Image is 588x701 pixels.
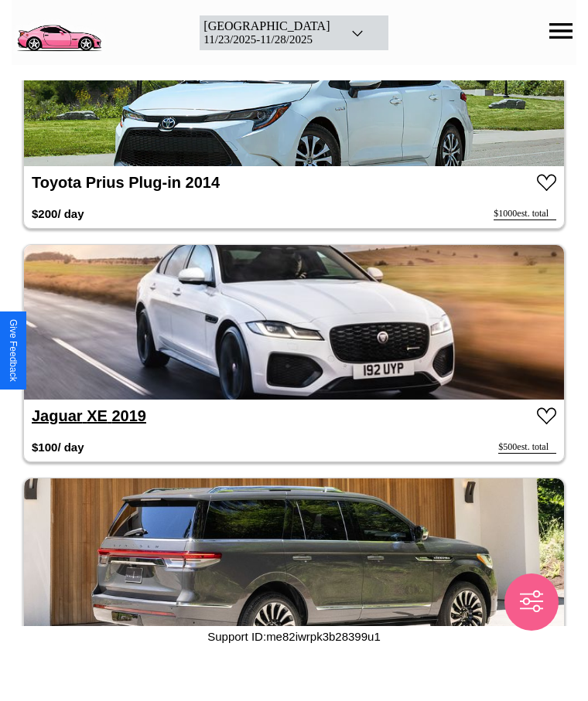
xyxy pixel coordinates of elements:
h3: $ 100 / day [32,433,84,461]
div: 11 / 23 / 2025 - 11 / 28 / 2025 [203,33,330,46]
div: $ 500 est. total [498,441,556,454]
h3: $ 200 / day [32,199,84,228]
a: Toyota Prius Plug-in 2014 [32,174,220,191]
p: Support ID: me82iwrpk3b28399u1 [207,626,380,647]
div: $ 1000 est. total [494,208,556,220]
div: [GEOGRAPHIC_DATA] [203,19,330,33]
img: logo [12,8,106,54]
a: Jaguar XE 2019 [32,407,146,424]
div: Give Feedback [8,319,19,382]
